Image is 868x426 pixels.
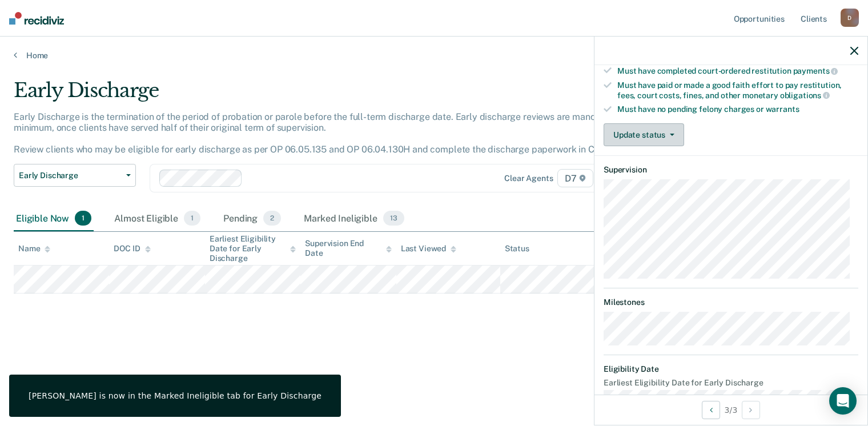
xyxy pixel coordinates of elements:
[305,239,391,258] div: Supervision End Date
[505,244,529,254] div: Status
[210,234,296,263] div: Earliest Eligibility Date for Early Discharge
[557,169,593,187] span: D7
[14,50,854,61] a: Home
[841,9,859,27] div: D
[221,206,283,231] div: Pending
[742,401,760,419] button: Next Opportunity
[14,111,628,155] p: Early Discharge is the termination of the period of probation or parole before the full-term disc...
[793,66,838,75] span: payments
[829,387,857,415] div: Open Intercom Messenger
[504,174,553,183] div: Clear agents
[780,91,830,100] span: obligations
[75,211,91,226] span: 1
[702,401,720,419] button: Previous Opportunity
[14,206,94,231] div: Eligible Now
[14,79,665,111] div: Early Discharge
[112,206,203,231] div: Almost Eligible
[263,211,281,226] span: 2
[383,211,404,226] span: 13
[604,123,684,146] button: Update status
[617,105,858,114] div: Must have no pending felony charges or
[401,244,456,254] div: Last Viewed
[184,211,200,226] span: 1
[766,105,799,114] span: warrants
[18,244,50,254] div: Name
[617,66,858,76] div: Must have completed court-ordered restitution
[604,165,858,175] dt: Supervision
[302,206,406,231] div: Marked Ineligible
[29,391,322,401] div: [PERSON_NAME] is now in the Marked Ineligible tab for Early Discharge
[9,12,64,25] img: Recidiviz
[604,378,858,388] dt: Earliest Eligibility Date for Early Discharge
[617,81,858,100] div: Must have paid or made a good faith effort to pay restitution, fees, court costs, fines, and othe...
[604,364,858,374] dt: Eligibility Date
[114,244,150,254] div: DOC ID
[594,395,867,425] div: 3 / 3
[604,298,858,307] dt: Milestones
[19,171,122,180] span: Early Discharge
